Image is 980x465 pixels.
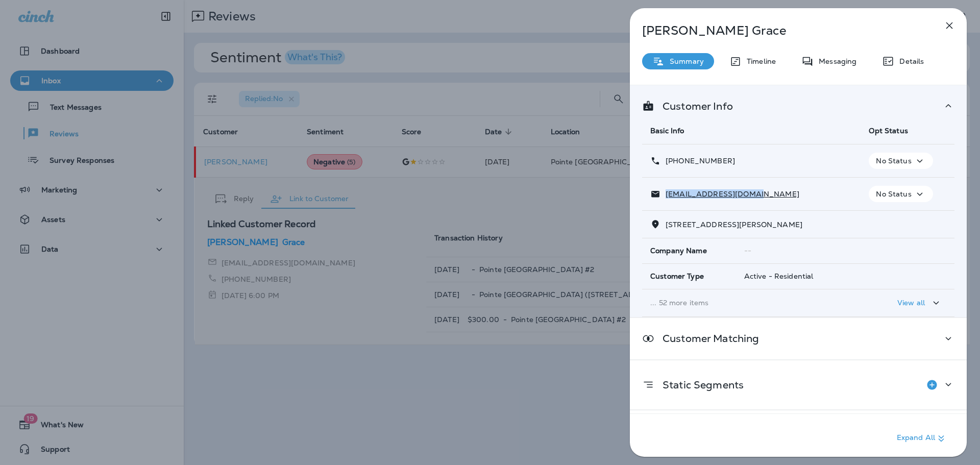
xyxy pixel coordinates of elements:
button: Expand All [893,429,951,448]
p: Details [894,57,924,65]
span: Company Name [650,247,707,255]
p: [PERSON_NAME] Grace [642,23,921,38]
span: Customer Type [650,272,704,281]
p: View all [897,299,925,307]
span: Active - Residential [744,272,814,281]
button: No Status [869,153,933,169]
p: Expand All [897,432,947,445]
button: No Status [869,186,933,202]
p: Customer Matching [654,334,759,342]
p: Messaging [814,57,856,65]
p: Timeline [742,57,776,65]
span: [STREET_ADDRESS][PERSON_NAME] [666,220,802,229]
p: No Status [876,157,911,165]
p: Static Segments [654,381,744,389]
p: No Status [876,190,911,198]
span: Opt Status [869,126,908,135]
span: -- [744,246,751,255]
button: Add to Static Segment [922,375,942,395]
p: [PHONE_NUMBER] [660,157,735,165]
span: Basic Info [650,126,684,135]
button: View all [893,293,946,312]
p: Summary [665,57,704,65]
p: [EMAIL_ADDRESS][DOMAIN_NAME] [660,190,799,198]
p: Customer Info [654,102,733,110]
p: ... 52 more items [650,299,852,307]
